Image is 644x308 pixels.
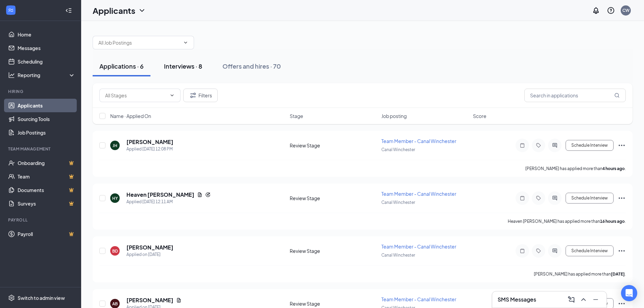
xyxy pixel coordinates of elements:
[18,126,75,139] a: Job Postings
[105,92,167,99] input: All Stages
[551,143,559,148] svg: ActiveChat
[290,195,377,202] div: Review Stage
[607,6,615,15] svg: QuestionInfo
[525,166,626,171] p: [PERSON_NAME] has applied more than .
[618,247,626,255] svg: Ellipses
[197,192,202,197] svg: Document
[381,253,415,258] span: Canal Winchester
[110,113,151,119] span: Name · Applied On
[592,6,600,15] svg: Notifications
[534,143,543,148] svg: Tag
[183,89,218,102] button: Filter Filters
[618,194,626,202] svg: Ellipses
[18,55,75,68] a: Scheduling
[126,198,211,205] div: Applied [DATE] 12:11 AM
[290,247,377,254] div: Review Stage
[381,243,456,250] span: Team Member - Canal Winchester
[18,197,75,210] a: SurveysCrown
[381,191,456,197] span: Team Member - Canal Winchester
[524,89,626,102] input: Search in applications
[8,72,15,78] svg: Analysis
[381,296,456,302] span: Team Member - Canal Winchester
[621,285,637,301] div: Open Intercom Messenger
[381,113,407,119] span: Job posting
[18,99,75,112] a: Applicants
[618,300,626,308] svg: Ellipses
[126,138,173,146] h5: [PERSON_NAME]
[18,28,75,41] a: Home
[18,156,75,170] a: OnboardingCrown
[126,191,194,198] h5: Heaven [PERSON_NAME]
[518,248,526,254] svg: Note
[602,166,625,171] b: 4 hours ago
[65,7,72,14] svg: Collapse
[473,113,486,119] span: Score
[8,217,74,223] div: Payroll
[183,40,188,45] svg: ChevronDown
[566,193,614,204] button: Schedule Interview
[93,5,135,16] h1: Applicants
[18,183,75,197] a: DocumentsCrown
[592,295,600,304] svg: Minimize
[99,62,144,70] div: Applications · 6
[98,39,180,46] input: All Job Postings
[508,218,626,224] p: Heaven [PERSON_NAME] has applied more than .
[566,294,577,305] button: ComposeMessage
[566,140,614,151] button: Schedule Interview
[126,251,173,258] div: Applied on [DATE]
[518,195,526,201] svg: Note
[290,113,303,119] span: Stage
[18,41,75,55] a: Messages
[8,89,74,94] div: Hiring
[7,7,14,14] svg: WorkstreamLogo
[290,142,377,149] div: Review Stage
[551,195,559,201] svg: ActiveChat
[579,295,588,304] svg: ChevronUp
[566,245,614,256] button: Schedule Interview
[567,295,575,304] svg: ComposeMessage
[18,112,75,126] a: Sourcing Tools
[534,271,626,277] p: [PERSON_NAME] has applied more than .
[381,138,456,144] span: Team Member - Canal Winchester
[18,294,65,301] div: Switch to admin view
[126,297,173,304] h5: [PERSON_NAME]
[126,146,173,152] div: Applied [DATE] 12:08 PM
[518,143,526,148] svg: Note
[113,143,117,148] div: JH
[551,248,559,254] svg: ActiveChat
[614,93,620,98] svg: MagnifyingGlass
[611,271,625,277] b: [DATE]
[290,300,377,307] div: Review Stage
[618,141,626,149] svg: Ellipses
[600,219,625,224] b: 16 hours ago
[534,248,543,254] svg: Tag
[498,296,536,303] h3: SMS Messages
[590,294,601,305] button: Minimize
[18,227,75,241] a: PayrollCrown
[112,301,118,307] div: AB
[112,248,118,254] div: BD
[126,244,173,251] h5: [PERSON_NAME]
[222,62,281,70] div: Offers and hires · 70
[381,200,415,205] span: Canal Winchester
[8,294,15,301] svg: Settings
[138,6,146,15] svg: ChevronDown
[189,91,197,99] svg: Filter
[18,72,76,78] div: Reporting
[112,195,118,201] div: HY
[205,192,211,197] svg: Reapply
[381,147,415,152] span: Canal Winchester
[622,7,629,13] div: CW
[176,298,182,303] svg: Document
[8,146,74,152] div: Team Management
[18,170,75,183] a: TeamCrown
[578,294,589,305] button: ChevronUp
[164,62,202,70] div: Interviews · 8
[169,93,175,98] svg: ChevronDown
[534,195,543,201] svg: Tag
